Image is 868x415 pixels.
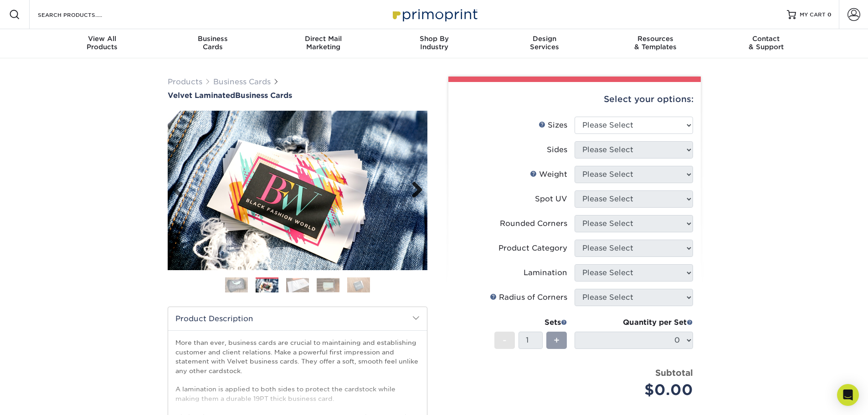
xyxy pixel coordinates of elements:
[530,169,567,180] div: Weight
[347,277,370,293] img: Business Cards 05
[168,77,202,86] a: Products
[490,292,567,303] div: Radius of Corners
[168,307,427,330] h2: Product Description
[168,91,235,100] span: Velvet Laminated
[581,379,693,401] div: $0.00
[600,35,711,51] div: & Templates
[456,82,693,117] div: Select your options:
[837,384,859,406] div: Open Intercom Messenger
[489,29,600,58] a: DesignServices
[379,35,489,51] div: Industry
[524,267,567,278] div: Lamination
[711,29,822,58] a: Contact& Support
[711,35,822,43] span: Contact
[554,333,560,347] span: +
[168,91,427,100] a: Velvet LaminatedBusiness Cards
[600,35,711,43] span: Resources
[494,317,567,328] div: Sets
[168,91,427,100] h1: Business Cards
[168,111,427,270] img: Velvet Laminated 02
[547,144,567,155] div: Sides
[498,243,567,254] div: Product Category
[489,35,600,43] span: Design
[47,35,158,51] div: Products
[600,29,711,58] a: Resources& Templates
[539,120,567,131] div: Sizes
[800,11,826,19] span: MY CART
[47,35,158,43] span: View All
[2,387,77,412] iframe: Google Customer Reviews
[655,368,693,378] strong: Subtotal
[225,274,248,297] img: Business Cards 01
[489,35,600,51] div: Services
[47,29,158,58] a: View AllProducts
[268,29,379,58] a: Direct MailMarketing
[827,11,832,18] span: 0
[575,317,693,328] div: Quantity per Set
[379,29,489,58] a: Shop ByIndustry
[379,35,489,43] span: Shop By
[389,5,480,24] img: Primoprint
[500,218,567,229] div: Rounded Corners
[535,194,567,205] div: Spot UV
[286,278,309,292] img: Business Cards 03
[711,35,822,51] div: & Support
[268,35,379,51] div: Marketing
[503,333,507,347] span: -
[213,77,271,86] a: Business Cards
[157,29,268,58] a: BusinessCards
[317,278,339,292] img: Business Cards 04
[268,35,379,43] span: Direct Mail
[256,279,278,293] img: Business Cards 02
[37,9,126,20] input: SEARCH PRODUCTS.....
[157,35,268,51] div: Cards
[157,35,268,43] span: Business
